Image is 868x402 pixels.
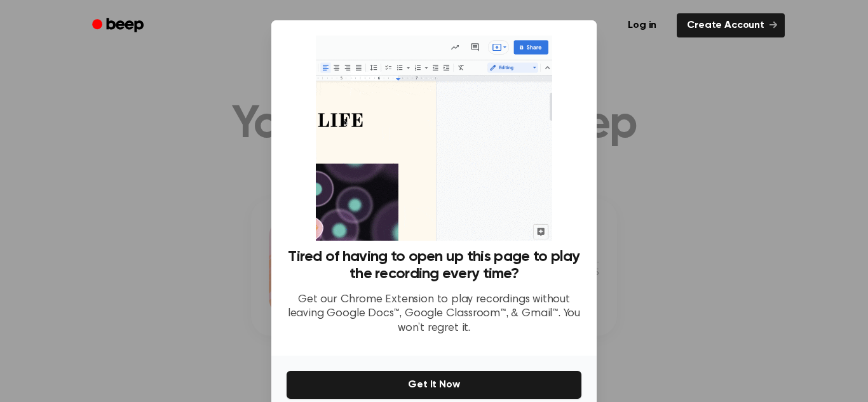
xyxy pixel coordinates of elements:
a: Log in [615,11,669,40]
p: Get our Chrome Extension to play recordings without leaving Google Docs™, Google Classroom™, & Gm... [287,293,581,336]
button: Get It Now [287,371,581,399]
img: Beep extension in action [316,36,552,241]
a: Create Account [677,13,785,37]
h3: Tired of having to open up this page to play the recording every time? [287,248,581,283]
a: Beep [83,13,155,38]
